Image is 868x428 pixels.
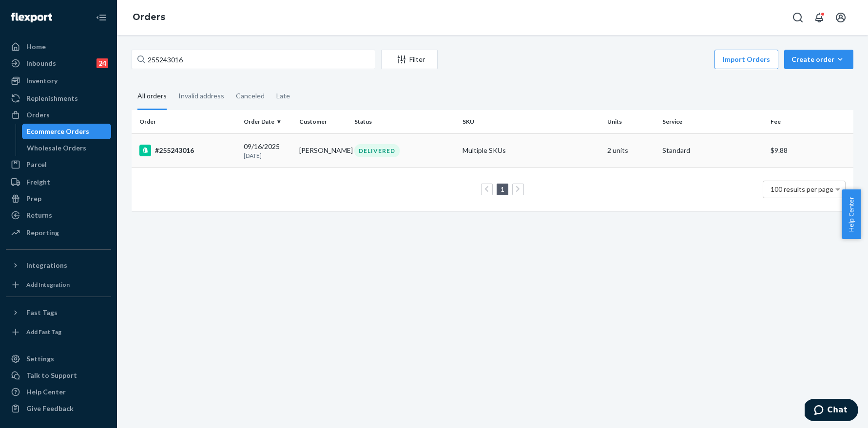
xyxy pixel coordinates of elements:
a: Inventory [6,73,111,89]
th: Order [132,110,240,133]
div: Parcel [26,160,47,169]
th: Status [350,110,459,133]
button: Open Search Box [788,8,808,27]
div: Customer [299,117,347,126]
a: Home [6,39,111,55]
a: Settings [6,351,111,367]
button: Integrations [6,258,111,273]
a: Returns [6,207,111,223]
a: Add Integration [6,277,111,293]
button: Import Orders [714,50,778,69]
span: 100 results per page [771,185,833,193]
a: Inbounds24 [6,56,111,71]
a: Add Fast Tag [6,324,111,340]
div: Add Fast Tag [26,328,61,336]
div: Talk to Support [26,371,77,380]
button: Open account menu [831,8,850,27]
p: [DATE] [244,151,291,160]
button: Talk to Support [6,368,111,383]
button: Fast Tags [6,305,111,320]
div: Add Integration [26,280,70,289]
th: Fee [767,110,853,133]
div: 09/16/2025 [244,142,291,160]
div: DELIVERED [354,144,400,157]
th: Units [603,110,659,133]
div: Ecommerce Orders [27,127,89,136]
div: Late [276,83,290,109]
a: Orders [6,107,111,123]
div: Help Center [26,387,66,397]
p: Standard [662,146,763,155]
div: All orders [137,83,167,110]
img: Flexport logo [11,13,52,22]
ol: breadcrumbs [125,3,173,32]
th: Service [658,110,767,133]
a: Wholesale Orders [22,140,112,156]
a: Reporting [6,225,111,241]
a: Parcel [6,157,111,172]
td: $9.88 [767,133,853,167]
td: [PERSON_NAME] [295,133,351,167]
a: Page 1 is your current page [499,185,506,193]
th: Order Date [240,110,295,133]
div: Inbounds [26,58,56,68]
button: Give Feedback [6,401,111,416]
div: Fast Tags [26,308,58,317]
div: Reporting [26,228,59,238]
div: Inventory [26,76,58,86]
button: Create order [784,50,853,69]
a: Help Center [6,384,111,400]
div: Replenishments [26,93,78,103]
div: Freight [26,177,50,187]
div: 24 [96,58,108,68]
a: Orders [133,12,165,22]
button: Help Center [842,189,861,239]
div: #255243016 [139,145,236,156]
button: Close Navigation [92,8,111,27]
input: Search orders [132,50,375,69]
div: Returns [26,210,52,220]
div: Give Feedback [26,404,74,413]
th: SKU [459,110,603,133]
div: Home [26,42,46,52]
a: Ecommerce Orders [22,124,112,139]
div: Settings [26,354,54,364]
div: Canceled [236,83,265,109]
div: Invalid address [178,83,224,109]
td: 2 units [603,133,659,167]
button: Filter [381,50,438,69]
div: Orders [26,110,50,120]
a: Replenishments [6,91,111,106]
iframe: Opens a widget where you can chat to one of our agents [805,399,858,423]
div: Wholesale Orders [27,143,86,153]
div: Prep [26,194,41,204]
div: Filter [382,55,437,64]
div: Create order [791,55,846,64]
div: Integrations [26,261,67,270]
td: Multiple SKUs [459,133,603,167]
button: Open notifications [810,8,829,27]
a: Prep [6,191,111,206]
a: Freight [6,174,111,190]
